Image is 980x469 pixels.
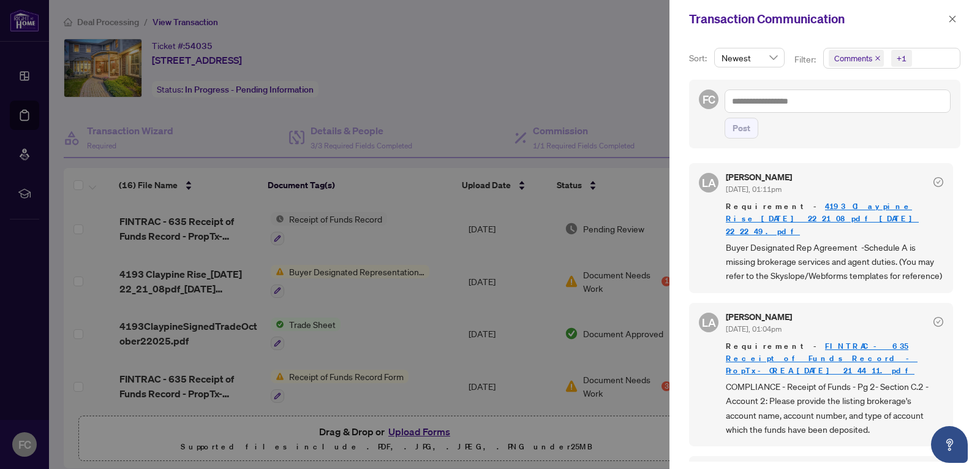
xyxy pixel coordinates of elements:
h5: [PERSON_NAME] [726,313,792,321]
span: Requirement - [726,340,943,377]
span: close [875,55,881,61]
div: +1 [897,52,907,64]
span: check-circle [933,317,943,327]
button: Open asap [931,426,968,463]
span: FC [703,91,715,108]
p: Filter: [794,53,818,66]
a: FINTRAC - 635 Receipt of Funds Record - PropTx-OREA_[DATE] 21_44_11.pdf [726,341,918,376]
span: COMPLIANCE - Receipt of Funds - Pg 2- Section C.2 - Account 2: Please provide the listing brokera... [726,379,943,437]
span: [DATE], 01:04pm [726,324,782,334]
span: Comments [834,52,872,64]
span: Comments [829,50,884,67]
span: Buyer Designated Rep Agreement -Schedule A is missing brokerage services and agent duties. (You m... [726,240,943,283]
span: LA [702,174,716,191]
span: Newest [722,48,777,67]
span: [DATE], 01:11pm [726,185,782,194]
button: Post [725,118,758,139]
h5: [PERSON_NAME] [726,173,792,181]
span: Requirement - [726,200,943,237]
a: 4193 Claypine Rise_[DATE] 22_21_08pdf_[DATE] 22_22_49.pdf [726,201,919,236]
p: Sort: [689,51,709,65]
span: check-circle [933,177,943,187]
span: LA [702,314,716,331]
span: close [948,15,957,23]
div: Transaction Communication [689,10,944,28]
